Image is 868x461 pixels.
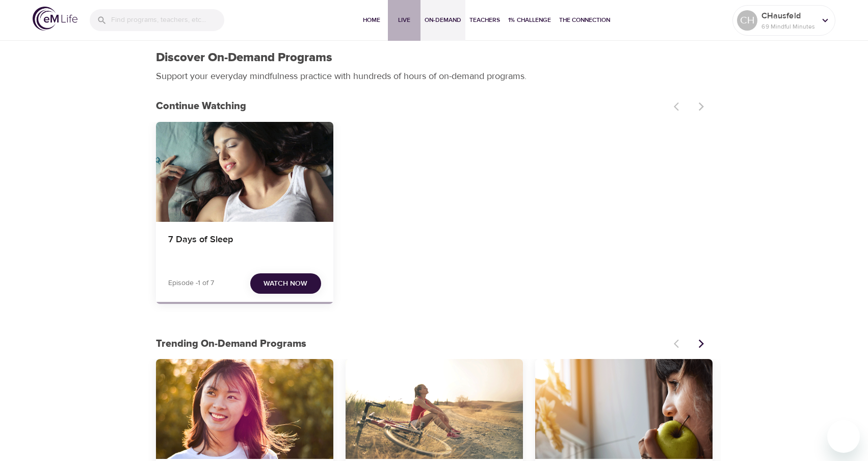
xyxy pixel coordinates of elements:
p: Episode -1 of 7 [168,278,214,289]
p: Support your everyday mindfulness practice with hundreds of hours of on-demand programs. [156,69,538,83]
button: 7 Days of Sleep [156,122,333,222]
button: Watch Now [250,273,321,294]
button: 7 Days of Emotional Intelligence [156,359,333,459]
div: CH [737,10,757,31]
span: On-Demand [425,15,461,25]
span: 1% Challenge [508,15,551,25]
h1: Discover On-Demand Programs [156,50,332,65]
button: Getting Active [346,359,523,459]
span: Watch Now [264,277,307,290]
p: 69 Mindful Minutes [761,22,816,31]
h4: 7 Days of Sleep [168,234,321,259]
span: Home [359,15,384,25]
iframe: Button to launch messaging window [827,420,860,453]
input: Find programs, teachers, etc... [111,9,224,31]
h3: Continue Watching [156,100,668,112]
span: Teachers [469,15,500,25]
p: CHausfeld [761,10,816,22]
button: Next items [690,332,713,355]
span: Live [392,15,416,25]
img: logo [33,7,77,31]
button: Mindful Eating: A Path to Well-being [535,359,713,459]
p: Trending On-Demand Programs [156,336,668,351]
span: The Connection [559,15,610,25]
